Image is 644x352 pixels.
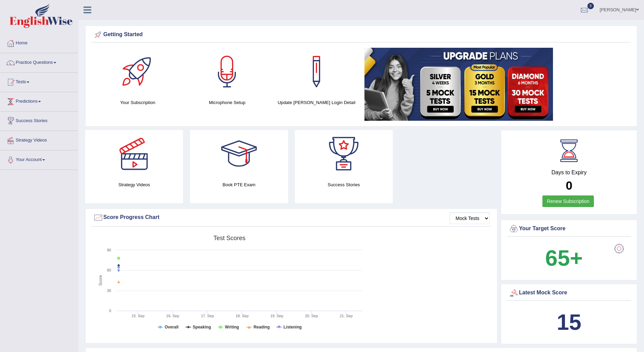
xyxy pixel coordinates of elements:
a: Predictions [0,92,78,109]
text: 30 [107,289,111,293]
a: Strategy Videos [0,131,78,148]
tspan: Test scores [213,235,245,241]
tspan: Listening [284,325,302,329]
h4: Strategy Videos [85,181,183,188]
div: Latest Mock Score [509,288,629,298]
text: 0 [109,309,111,313]
tspan: Score [98,275,103,286]
tspan: 19. Sep [270,314,283,318]
b: 0 [566,179,572,192]
h4: Your Subscription [96,99,179,106]
text: 90 [107,248,111,252]
text: 60 [107,268,111,272]
a: Renew Subscription [542,195,594,207]
h4: Microphone Setup [186,99,268,106]
h4: Update [PERSON_NAME] Login Detail [275,99,358,106]
a: Home [0,34,78,51]
h4: Days to Expiry [509,170,629,176]
div: Score Progress Chart [93,212,490,223]
div: Your Target Score [509,224,629,234]
h4: Book PTE Exam [190,181,288,188]
tspan: 21. Sep [340,314,353,318]
div: Getting Started [93,30,629,40]
tspan: 20. Sep [305,314,318,318]
tspan: 15. Sep [132,314,145,318]
a: Practice Questions [0,53,78,70]
h4: Success Stories [295,181,393,188]
img: small5.jpg [364,48,553,121]
tspan: Reading [254,325,270,329]
a: Success Stories [0,112,78,129]
a: Tests [0,73,78,90]
tspan: Speaking [193,325,211,329]
b: 65+ [545,246,583,270]
span: 9 [587,3,594,9]
tspan: 16. Sep [166,314,179,318]
tspan: 18. Sep [236,314,249,318]
tspan: 17. Sep [201,314,214,318]
b: 15 [557,310,581,335]
a: Your Account [0,150,78,167]
tspan: Writing [225,325,239,329]
tspan: Overall [165,325,179,329]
